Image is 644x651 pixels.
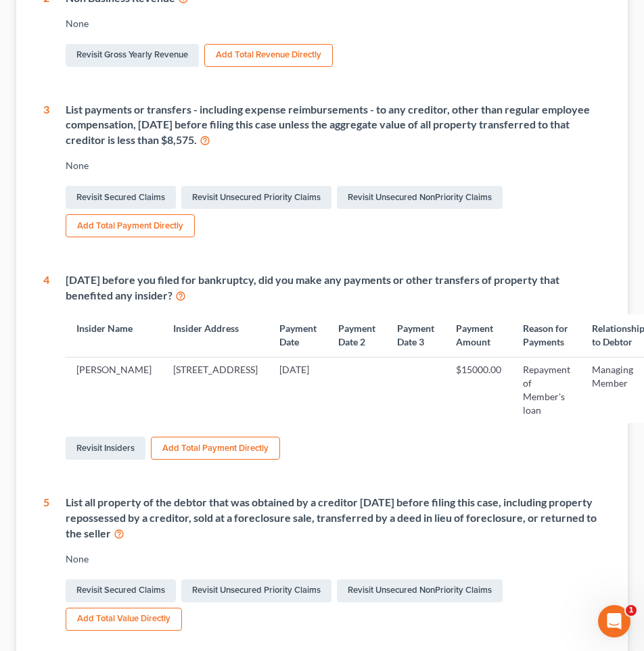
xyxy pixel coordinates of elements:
[66,214,195,237] button: Add Total Payment Directly
[162,314,269,357] th: Insider Address
[66,314,162,357] th: Insider Name
[269,314,327,357] th: Payment Date
[66,186,176,209] a: Revisit Secured Claims
[66,44,199,67] a: Revisit Gross Yearly Revenue
[598,605,630,637] iframe: Intercom live chat
[181,579,331,602] a: Revisit Unsecured Priority Claims
[66,437,145,460] a: Revisit Insiders
[181,186,331,209] a: Revisit Unsecured Priority Claims
[204,44,333,67] button: Add Total Revenue Directly
[512,314,581,357] th: Reason for Payments
[66,357,162,423] td: [PERSON_NAME]
[445,314,512,357] th: Payment Amount
[337,579,503,602] a: Revisit Unsecured NonPriority Claims
[269,357,327,423] td: [DATE]
[445,357,512,423] td: $15000.00
[66,495,601,541] div: List all property of the debtor that was obtained by a creditor [DATE] before filing this case, i...
[151,437,280,460] button: Add Total Payment Directly
[162,357,269,423] td: [STREET_ADDRESS]
[386,314,445,357] th: Payment Date 3
[626,605,637,616] span: 1
[66,17,601,30] div: None
[66,102,601,149] div: List payments or transfers - including expense reimbursements - to any creditor, other than regul...
[66,608,182,631] button: Add Total Value Directly
[66,552,601,566] div: None
[66,579,176,602] a: Revisit Secured Claims
[66,272,607,304] div: [DATE] before you filed for bankruptcy, did you make any payments or other transfers of property ...
[43,495,49,633] div: 5
[327,314,386,357] th: Payment Date 2
[337,186,503,209] a: Revisit Unsecured NonPriority Claims
[512,357,581,423] td: Repayment of Member's loan
[66,159,601,172] div: None
[43,102,49,241] div: 3
[43,272,49,462] div: 4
